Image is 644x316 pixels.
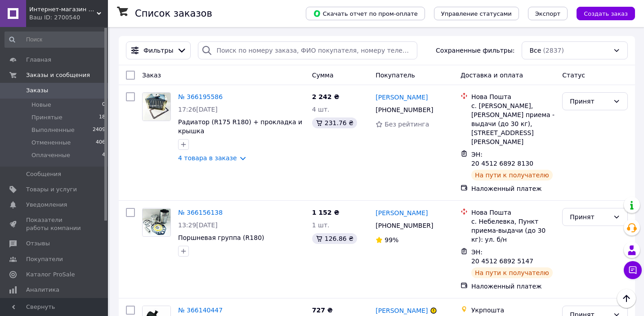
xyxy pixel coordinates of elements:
[31,151,70,159] span: Оплаченные
[102,151,105,159] span: 4
[31,113,63,122] span: Принятые
[312,72,334,79] span: Сумма
[99,113,105,122] span: 18
[142,208,171,237] a: Фото товару
[562,72,585,79] span: Статус
[471,151,533,167] span: ЭН: 20 4512 6892 8130
[178,106,218,113] span: 17:26[DATE]
[471,101,555,146] div: с. [PERSON_NAME], [PERSON_NAME] приема - выдачи (до 30 кг), [STREET_ADDRESS][PERSON_NAME]
[313,9,418,18] span: Скачать отчет по пром-оплате
[312,93,340,100] span: 2 242 ₴
[543,47,564,54] span: (2837)
[26,56,51,64] span: Главная
[617,289,636,308] button: Наверх
[376,93,428,102] a: [PERSON_NAME]
[306,7,425,20] button: Скачать отчет по пром-оплате
[142,72,161,79] span: Заказ
[471,267,553,278] div: На пути к получателю
[471,92,555,101] div: Нова Пошта
[178,154,237,162] a: 4 товара в заказе
[178,118,302,135] a: Радиатор (R175 R180) + прокладка и крышка
[26,216,83,232] span: Показатели работы компании
[385,121,429,128] span: Без рейтинга
[31,139,71,147] span: Отмененные
[96,139,105,147] span: 406
[471,306,555,315] div: Укрпошта
[26,239,50,248] span: Отзывы
[461,72,523,79] span: Доставка и оплата
[143,46,173,55] span: Фильтры
[198,41,417,59] input: Поиск по номеру заказа, ФИО покупателя, номеру телефона, Email, номеру накладной
[4,32,106,48] input: Поиск
[570,212,609,222] div: Принят
[93,126,105,134] span: 2409
[374,104,435,116] div: [PHONE_NUMBER]
[26,271,75,279] span: Каталог ProSale
[135,8,212,19] h1: Список заказов
[471,217,555,244] div: с. Небелевка, Пункт приема-выдачи (до 30 кг): ул. б/н
[471,208,555,217] div: Нова Пошта
[312,221,330,229] span: 1 шт.
[102,101,105,109] span: 0
[26,255,63,263] span: Покупатели
[535,10,560,17] span: Экспорт
[568,9,635,17] a: Создать заказ
[178,234,264,241] a: Поршневая группа (R180)
[441,10,512,17] span: Управление статусами
[312,106,330,113] span: 4 шт.
[577,7,635,20] button: Создать заказ
[376,306,428,315] a: [PERSON_NAME]
[471,282,555,291] div: Наложенный платеж
[26,86,48,95] span: Заказы
[471,170,553,181] div: На пути к получателю
[584,10,628,17] span: Создать заказ
[312,209,340,216] span: 1 152 ₴
[471,184,555,193] div: Наложенный платеж
[385,236,398,244] span: 99%
[178,209,223,216] a: № 366156138
[376,72,415,79] span: Покупатель
[434,7,519,20] button: Управление статусами
[312,117,357,128] div: 231.76 ₴
[436,46,514,55] span: Сохраненные фильтры:
[26,170,61,178] span: Сообщения
[26,71,90,79] span: Заказы и сообщения
[26,185,77,194] span: Товары и услуги
[143,209,170,236] img: Фото товару
[29,14,108,22] div: Ваш ID: 2700540
[312,233,357,244] div: 126.86 ₴
[374,219,435,232] div: [PHONE_NUMBER]
[178,221,218,229] span: 13:29[DATE]
[178,307,223,314] a: № 366140447
[31,126,75,134] span: Выполненные
[624,261,642,279] button: Чат с покупателем
[142,92,171,121] a: Фото товару
[528,7,568,20] button: Экспорт
[570,96,609,106] div: Принят
[26,201,67,209] span: Уведомления
[143,93,170,121] img: Фото товару
[31,101,51,109] span: Новые
[312,307,333,314] span: 727 ₴
[178,93,223,100] a: № 366195586
[26,286,59,294] span: Аналитика
[376,208,428,217] a: [PERSON_NAME]
[471,248,533,265] span: ЭН: 20 4512 6892 5147
[29,5,97,14] span: Интернет-магазин запчастей на мотоблоки Motor-Parts
[529,46,541,55] span: Все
